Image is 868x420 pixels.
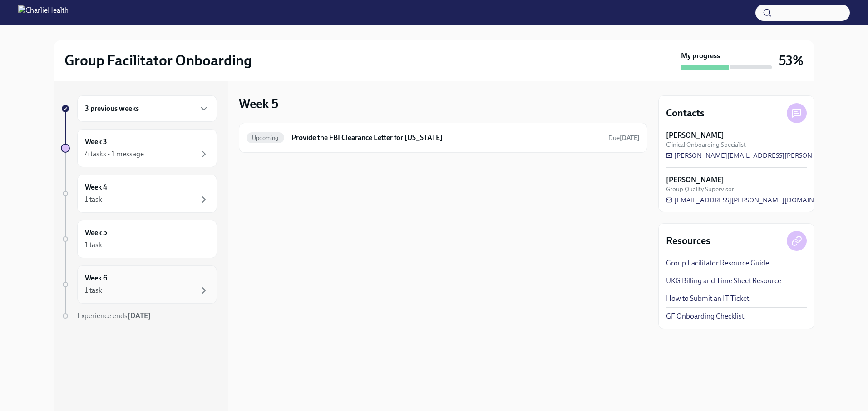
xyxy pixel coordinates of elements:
[666,258,769,268] a: Group Facilitator Resource Guide
[666,311,744,321] a: GF Onboarding Checklist
[128,311,151,320] strong: [DATE]
[247,135,284,141] span: Upcoming
[85,104,139,114] h6: 3 previous weeks
[18,5,69,20] img: CharlieHealth
[666,276,781,286] a: UKG Billing and Time Sheet Resource
[85,137,107,147] h6: Week 3
[247,130,640,145] a: UpcomingProvide the FBI Clearance Letter for [US_STATE]Due[DATE]
[85,273,107,283] h6: Week 6
[666,140,746,149] span: Clinical Onboarding Specialist
[620,134,640,142] strong: [DATE]
[85,195,102,205] div: 1 task
[61,175,217,213] a: Week 41 task
[64,51,252,70] h2: Group Facilitator Onboarding
[85,182,107,192] h6: Week 4
[85,228,107,238] h6: Week 5
[666,234,710,248] h4: Resources
[666,185,734,194] span: Group Quality Supervisor
[77,311,151,320] span: Experience ends
[608,134,640,142] span: Due
[85,149,144,159] div: 4 tasks • 1 message
[779,52,804,69] h3: 53%
[77,95,217,122] div: 3 previous weeks
[61,129,217,167] a: Week 34 tasks • 1 message
[666,106,705,120] h4: Contacts
[61,265,217,304] a: Week 61 task
[61,220,217,258] a: Week 51 task
[239,95,278,112] h3: Week 5
[291,133,601,143] h6: Provide the FBI Clearance Letter for [US_STATE]
[666,130,724,140] strong: [PERSON_NAME]
[666,294,749,304] a: How to Submit an IT Ticket
[666,195,839,205] a: [EMAIL_ADDRESS][PERSON_NAME][DOMAIN_NAME]
[666,175,724,185] strong: [PERSON_NAME]
[85,240,102,250] div: 1 task
[681,51,720,61] strong: My progress
[608,134,640,142] span: September 23rd, 2025 10:00
[85,285,102,295] div: 1 task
